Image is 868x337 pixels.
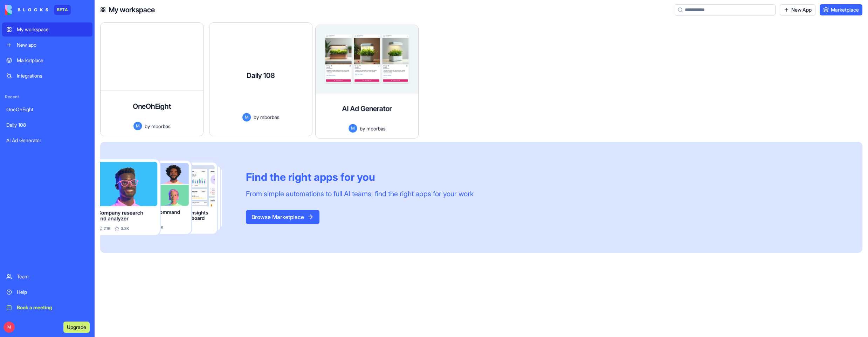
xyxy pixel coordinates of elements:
[260,113,279,121] span: mborbas
[5,5,48,15] img: logo
[2,118,92,132] a: Daily 108
[2,300,92,315] a: Book a meeting
[366,125,386,132] span: mborbas
[2,38,92,52] a: New app
[2,270,92,284] a: Team
[17,57,88,64] div: Marketplace
[17,26,88,33] div: My workspace
[54,5,71,15] div: BETA
[210,22,314,136] a: Daily 108Mbymborbas
[145,123,150,130] span: by
[246,213,319,220] a: Browse Marketplace
[63,322,90,333] button: Upgrade
[2,53,92,67] a: Marketplace
[6,106,88,113] div: OneOhEight
[242,113,251,121] span: M
[17,289,88,296] div: Help
[17,41,88,48] div: New app
[17,72,88,79] div: Integrations
[17,304,88,311] div: Book a meeting
[2,94,92,100] span: Recent
[5,5,71,15] a: BETA
[2,285,92,299] a: Help
[63,323,90,330] a: Upgrade
[6,137,88,144] div: AI Ad Generator
[319,22,423,136] a: AI Ad GeneratorMbymborbas
[133,101,171,111] h4: OneOhEight
[100,22,204,136] a: OneOhEightMbymborbas
[253,113,259,121] span: by
[2,133,92,147] a: AI Ad Generator
[349,124,357,132] span: M
[6,121,88,128] div: Daily 108
[342,104,392,113] h4: AI Ad Generator
[17,273,88,280] div: Team
[360,125,365,132] span: by
[133,122,142,130] span: M
[4,322,15,333] span: M
[246,210,319,224] button: Browse Marketplace
[820,4,862,15] a: Marketplace
[246,189,474,199] div: From simple automations to full AI teams, find the right apps for your work
[780,4,815,15] a: New App
[247,71,275,80] h4: Daily 108
[246,171,474,183] div: Find the right apps for you
[109,5,155,15] h4: My workspace
[2,103,92,117] a: OneOhEight
[2,22,92,37] a: My workspace
[151,123,170,130] span: mborbas
[2,69,92,83] a: Integrations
